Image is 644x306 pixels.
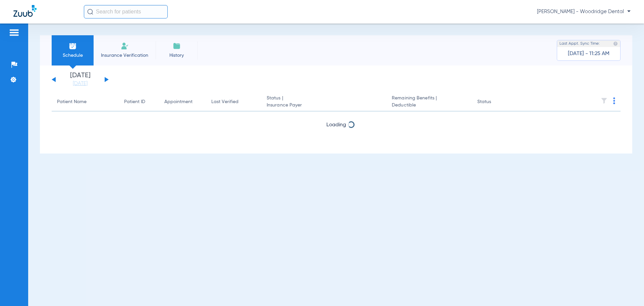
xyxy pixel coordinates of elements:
[57,98,87,105] div: Patient Name
[124,98,145,105] div: Patient ID
[568,50,609,57] span: [DATE] - 11:25 AM
[559,40,600,47] span: Last Appt. Sync Time:
[60,80,100,87] a: [DATE]
[121,42,129,50] img: Manual Insurance Verification
[84,5,168,18] input: Search for patients
[60,72,100,87] li: [DATE]
[261,93,386,112] th: Status |
[57,52,89,59] span: Schedule
[161,52,193,59] span: History
[326,122,346,128] span: Loading
[613,41,618,46] img: last sync help info
[601,97,607,104] img: filter.svg
[164,98,193,105] div: Appointment
[13,5,37,17] img: Zuub Logo
[124,98,154,105] div: Patient ID
[537,8,631,15] span: [PERSON_NAME] - Woodridge Dental
[613,97,615,104] img: group-dot-blue.svg
[392,102,466,109] span: Deductible
[267,102,381,109] span: Insurance Payer
[211,98,256,105] div: Last Verified
[472,93,517,112] th: Status
[57,98,113,105] div: Patient Name
[69,42,77,50] img: Schedule
[9,29,19,37] img: hamburger-icon
[386,93,472,112] th: Remaining Benefits |
[99,52,151,59] span: Insurance Verification
[164,98,201,105] div: Appointment
[211,98,238,105] div: Last Verified
[87,9,93,15] img: Search Icon
[173,42,181,50] img: History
